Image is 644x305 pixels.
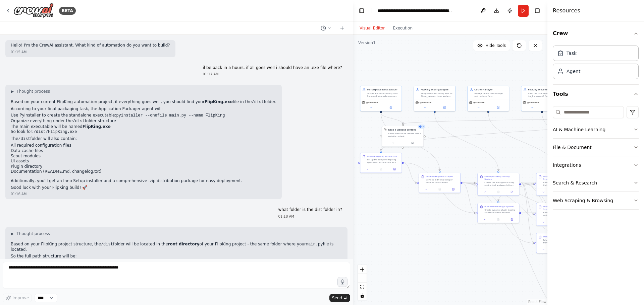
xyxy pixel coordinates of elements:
div: Implement Cache Management System [543,175,576,180]
button: Crew [553,24,639,43]
g: Edge from 560de64e-def5-4f38-bd83-25a707da6949 to c9773388-e36a-432c-92a9-2810c931a9c9 [433,113,500,171]
div: Develop FlipKing Scoring SystemCreate the intelligent scoring engine that analyzes listing data a... [477,173,519,196]
g: Edge from 2dd6a6d5-7fb9-412f-a685-c4564e66c4e6 to a1d8849e-9096-4b3d-9410-4e50e0c31bb1 [404,161,476,215]
g: Edge from 2dd6a6d5-7fb9-412f-a685-c4564e66c4e6 to 938f060d-9dbd-4cd6-adea-c965f1866c02 [404,161,417,184]
span: ▶ [11,89,14,94]
button: Open in side panel [542,105,561,109]
p: The folder will also contain: [11,136,276,142]
a: React Flow attribution [528,300,546,304]
strong: root directory [168,242,200,246]
div: 01:17 AM [203,72,342,77]
g: Edge from 938f060d-9dbd-4cd6-adea-c965f1866c02 to 4597983f-6083-4909-93fb-a0f4c0e9418d [463,181,534,245]
div: Manage offline data storage and retrieval for {platform_data} listings. Store JSON datasets for e... [474,92,507,97]
div: Initialize FlipKing ArchitectureSet up the complete FlipKing application architecture with modula... [360,153,402,173]
span: Hide Tools [485,43,506,48]
p: So look for: [11,129,276,135]
div: Read a website content [388,128,416,132]
div: Fetch real resale pricing data from eBay sold listings, Facebook Marketplace completed sales, and... [543,239,576,244]
button: Integrations [553,156,639,174]
div: Build Platform Plugin SystemCreate dynamic plugin loading architecture that enables adding new ma... [477,203,519,223]
button: No output available [491,190,505,194]
div: Develop FlipKing Scoring System [484,175,517,180]
button: File & Document [553,139,639,156]
div: Create dynamic plugin loading architecture that enables adding new marketplace scouts without mod... [484,209,517,214]
div: Marketplace Data ScraperScrape and collect listing data from multiple marketplaces including {mar... [360,86,402,111]
div: Build the FlipKing interface with {ui_framework} featuring a glitchy/minimal aesthetic, card-base... [528,92,560,97]
code: /dist [18,137,30,141]
span: gpt-4o-mini [473,101,485,104]
li: The main executable will be named [11,124,276,130]
span: gpt-4o-mini [527,101,539,104]
li: Plugin directory [11,164,276,169]
code: /dist [252,100,264,104]
button: Execution [389,24,417,32]
button: Switch to previous chat [318,24,334,32]
div: Develop individual scraper modules for Facebook Marketplace, Gumtree, Craigslist, Cash Converters... [426,178,458,184]
g: Edge from f198dbdb-4dde-45a4-824c-a782d70f92fe to 938f060d-9dbd-4cd6-adea-c965f1866c02 [379,113,441,171]
g: Edge from 938f060d-9dbd-4cd6-adea-c965f1866c02 to d974f46c-06fb-4505-81e1-8573b9c4e594 [463,181,593,215]
div: 01:15 AM [11,50,170,55]
strong: FlipKing.exe [83,124,111,129]
span: gpt-4o-mini [420,101,431,104]
div: BETA [59,7,76,15]
button: Open in side panel [389,167,400,171]
div: FlipKing Scoring Engine [421,88,453,91]
div: Version 1 [358,40,376,46]
button: Web Scraping & Browsing [553,192,639,209]
div: Build Marketplace ScrapersDevelop individual scraper modules for Facebook Marketplace, Gumtree, C... [419,173,461,193]
p: Hello! I'm the CrewAI assistant. What kind of automation do you want to build? [11,43,170,48]
li: UI assets [11,159,276,164]
div: FlipKing UI DeveloperBuild the FlipKing interface with {ui_framework} featuring a glitchy/minimal... [521,86,563,111]
button: No output available [374,167,388,171]
button: Open in side panel [381,105,400,109]
div: 2ScrapeElementFromWebsiteToolRead a website contentA tool that can be used to read a website cont... [382,126,424,147]
div: Marketplace Data Scraper [367,88,399,91]
button: No output available [491,217,505,221]
button: fit view [358,283,367,291]
button: AI & Machine Learning [553,121,639,138]
div: Tools [553,103,639,215]
li: Scout modules [11,154,276,159]
div: Implement Cache Management SystemBuild a robust caching system that stores scraped data in JSON f... [536,173,578,196]
button: Open in side panel [506,190,518,194]
div: Agent [567,68,580,75]
div: Integrate Resale Market Data [543,235,573,238]
img: Logo [13,3,54,18]
button: ▶Thought process [11,89,50,94]
div: FlipKing UI Developer [528,88,560,91]
li: Documentation (README.md, changelog.txt) [11,169,276,174]
button: Hide right sidebar [533,6,542,15]
div: A tool that can be used to read a website content. [388,132,421,138]
span: Thought process [16,89,50,94]
button: toggle interactivity [358,291,367,300]
img: ScrapeElementFromWebsiteTool [384,128,387,131]
g: Edge from 938f060d-9dbd-4cd6-adea-c965f1866c02 to a1d8849e-9096-4b3d-9410-4e50e0c31bb1 [463,181,476,215]
div: Initialize FlipKing Architecture [367,155,397,158]
div: Cache ManagerManage offline data storage and retrieval for {platform_data} listings. Store JSON d... [467,86,509,111]
g: Edge from c9773388-e36a-432c-92a9-2810c931a9c9 to 97c60442-5e4a-4b73-b759-028ad5477ca2 [521,181,534,216]
button: Tools [553,85,639,103]
p: According to your final packaging task, the Application Packager agent will: [11,106,276,112]
div: Cache Manager [474,88,507,91]
code: /dist/FlipKing.exe [34,130,77,134]
p: So the full path structure will be: [11,254,342,259]
div: Scrape and collect listing data from multiple marketplaces including {marketplace} for items matc... [367,92,399,97]
p: Based on your current FlipKing automation project, if everything goes well, you should find your ... [11,99,276,105]
button: No output available [433,187,447,191]
div: Build the score breakdown system that returns detailed JSON explanations including price_delta, c... [543,211,576,217]
g: Edge from 938f060d-9dbd-4cd6-adea-c965f1866c02 to c9773388-e36a-432c-92a9-2810c931a9c9 [463,181,476,184]
button: ▶Thought process [11,231,50,236]
code: /dist [101,242,113,247]
div: Create the intelligent scoring engine that analyzes listing data and assigns Flip Scores (0-100).... [484,181,517,186]
g: Edge from 98d1777f-cf45-4346-8b69-117a29c819b2 to c6337b54-f96f-4134-8a41-b7faa86f0fd2 [540,113,618,171]
button: Open in side panel [506,217,518,221]
div: Task [567,50,577,57]
div: Analyze scraped listing data for {item_category} and assign intelligent Flip Scores (0-100) based... [421,92,453,97]
button: Open in side panel [403,141,422,145]
span: 2 [422,125,424,128]
strong: FlipKing.exe [205,99,233,104]
div: Set up the complete FlipKing application architecture with modular structure. Create the main dir... [367,158,399,164]
div: Implement Score Explanation System [543,205,576,211]
div: 01:18 AM [278,214,342,219]
li: Organize everything under the folder structure [11,119,276,124]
